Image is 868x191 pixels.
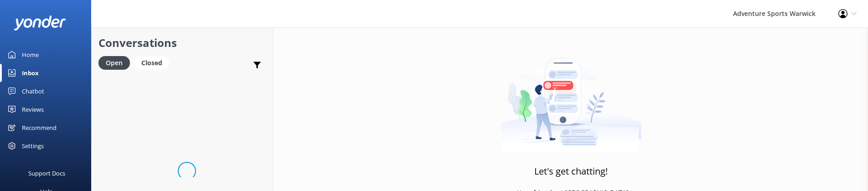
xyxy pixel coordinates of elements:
div: Home [22,46,39,64]
div: Inbox [22,64,39,82]
div: Chatbot [22,82,44,100]
h2: Conversations [98,34,266,52]
div: Closed [134,56,169,70]
div: Open [98,56,130,70]
a: Closed [134,57,174,67]
div: Recommend [22,119,57,137]
img: artwork of a man stealing a conversation from at giant smartphone [501,39,641,153]
div: Settings [22,137,44,155]
h3: Let's get chatting! [534,164,608,179]
div: Reviews [22,100,44,119]
img: yonder-white-logo.png [14,15,66,31]
div: Support Docs [28,164,65,182]
a: Open [98,57,134,67]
